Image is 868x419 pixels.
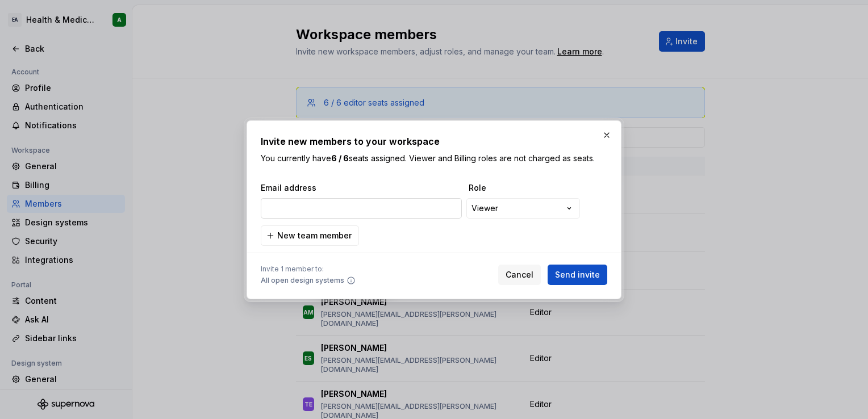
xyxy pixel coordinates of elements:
[261,182,464,194] span: Email address
[548,265,607,285] button: Send invite
[261,135,607,148] h2: Invite new members to your workspace
[469,182,582,194] span: Role
[555,269,600,280] span: Send invite
[261,276,344,285] span: All open design systems
[331,153,349,163] b: 6 / 6
[261,153,607,164] p: You currently have seats assigned. Viewer and Billing roles are not charged as seats.
[261,265,356,274] span: Invite 1 member to:
[498,265,541,285] button: Cancel
[506,269,533,280] span: Cancel
[277,230,352,241] span: New team member
[261,225,359,246] button: New team member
